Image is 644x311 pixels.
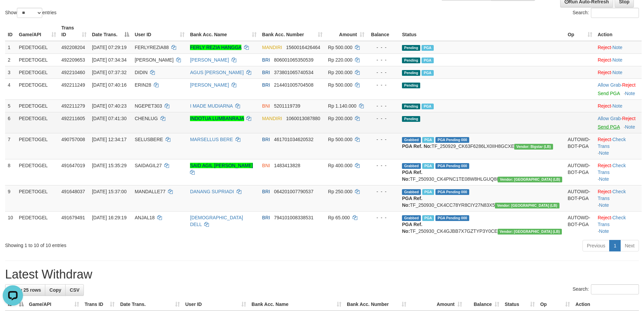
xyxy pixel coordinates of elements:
[135,82,151,88] span: ERIN28
[328,137,352,142] span: Rp 500.000
[598,116,622,121] span: ·
[262,215,270,220] span: BRI
[5,239,263,249] div: Showing 1 to 10 of 10 entries
[598,103,611,109] a: Reject
[620,240,639,251] a: Next
[422,104,433,109] span: PGA
[92,116,126,121] span: [DATE] 07:41:30
[402,196,422,208] b: PGA Ref. No:
[5,22,16,41] th: ID
[612,57,622,63] a: Note
[135,116,158,121] span: CHENLUG
[262,70,270,75] span: BRI
[92,215,126,220] span: [DATE] 16:29:19
[190,45,241,50] a: FERLY REZIA HANGGA
[598,82,622,88] span: ·
[622,116,636,121] a: Reject
[62,57,85,63] span: 492209653
[612,45,622,50] a: Note
[62,163,85,168] span: 491647019
[370,44,397,51] div: - - -
[582,240,610,251] a: Previous
[5,79,16,99] td: 4
[598,116,621,121] a: Allow Grab
[465,298,502,311] th: Balance: activate to sort column ascending
[399,22,565,41] th: Status
[422,45,433,51] span: Marked by afzCS1
[402,222,422,234] b: PGA Ref. No:
[16,79,59,99] td: PEDETOGEL
[498,229,562,235] span: Vendor URL: https://dashboard.q2checkout.com/secure
[5,41,16,54] td: 1
[92,57,126,63] span: [DATE] 07:34:34
[595,79,642,99] td: ·
[402,170,422,182] b: PGA Ref. No:
[598,163,611,168] a: Reject
[135,45,169,50] span: FERLYREZIA88
[92,163,126,168] span: [DATE] 15:35:29
[62,45,85,50] span: 492208204
[328,189,352,194] span: Rp 250.000
[16,112,59,133] td: PEDETOGEL
[402,163,421,169] span: Grabbed
[274,70,313,75] span: Copy 373801065740534 to clipboard
[435,215,469,221] span: PGA Pending
[5,133,16,159] td: 7
[595,159,642,185] td: · ·
[402,215,421,221] span: Grabbed
[370,57,397,63] div: - - -
[92,137,126,142] span: [DATE] 12:34:17
[259,22,325,41] th: Bank Acc. Number: activate to sort column ascending
[274,57,313,63] span: Copy 806001065350539 to clipboard
[625,91,635,96] a: Note
[92,70,126,75] span: [DATE] 07:37:32
[65,284,84,296] a: CSV
[249,298,344,311] th: Bank Acc. Name: activate to sort column ascending
[5,53,16,66] td: 2
[328,70,352,75] span: Rp 200.000
[16,159,59,185] td: PEDETOGEL
[62,82,85,88] span: 492211249
[370,162,397,169] div: - - -
[599,150,609,156] a: Note
[286,45,320,50] span: Copy 1560016426464 to clipboard
[3,3,23,23] button: Open LiveChat chat widget
[274,82,313,88] span: Copy 214401005704508 to clipboard
[344,298,409,311] th: Bank Acc. Number: activate to sort column ascending
[598,91,620,96] a: Send PGA
[62,189,85,194] span: 491648037
[609,240,621,251] a: 1
[190,82,229,88] a: [PERSON_NAME]
[591,8,639,18] input: Search:
[402,104,420,109] span: Pending
[595,53,642,66] td: ·
[274,103,300,109] span: Copy 5201119739 to clipboard
[262,82,270,88] span: BRI
[402,116,420,122] span: Pending
[190,189,234,194] a: DANANG SUPRIADI
[190,116,244,121] a: INDOTUA LUMBANRAJA
[62,103,85,109] span: 492211279
[370,136,397,143] div: - - -
[70,287,79,293] span: CSV
[16,22,59,41] th: Game/API: activate to sort column ascending
[92,45,126,50] span: [DATE] 07:29:19
[262,57,270,63] span: BRI
[286,116,320,121] span: Copy 1060013087880 to clipboard
[402,143,431,149] b: PGA Ref. No:
[16,66,59,79] td: PEDETOGEL
[183,298,249,311] th: User ID: activate to sort column ascending
[498,177,562,182] span: Vendor URL: https://dashboard.q2checkout.com/secure
[62,70,85,75] span: 492210460
[135,215,154,220] span: ANJAL18
[598,45,611,50] a: Reject
[595,211,642,237] td: · ·
[402,137,421,143] span: Grabbed
[595,22,642,41] th: Action
[598,215,626,227] a: Check Trans
[422,189,434,195] span: Marked by afzCS1
[502,298,538,311] th: Status: activate to sort column ascending
[599,176,609,182] a: Note
[5,112,16,133] td: 6
[5,185,16,211] td: 9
